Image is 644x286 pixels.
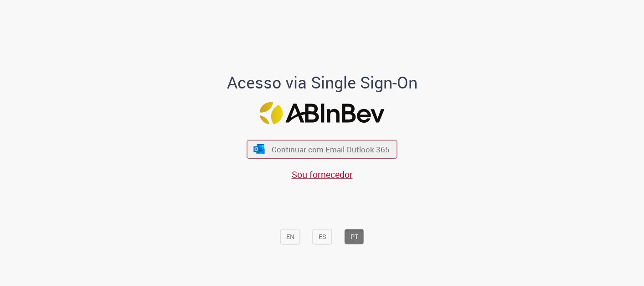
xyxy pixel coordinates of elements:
[247,140,397,159] button: ícone Azure/Microsoft 360 Continuar com Email Outlook 365
[292,168,353,181] a: Sou fornecedor
[272,144,390,155] span: Continuar com Email Outlook 365
[280,229,300,244] button: EN
[313,229,332,244] button: ES
[252,144,265,154] img: ícone Azure/Microsoft 360
[345,229,364,244] button: PT
[196,73,448,92] h1: Acesso via Single Sign-On
[260,102,385,125] img: Logo ABInBev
